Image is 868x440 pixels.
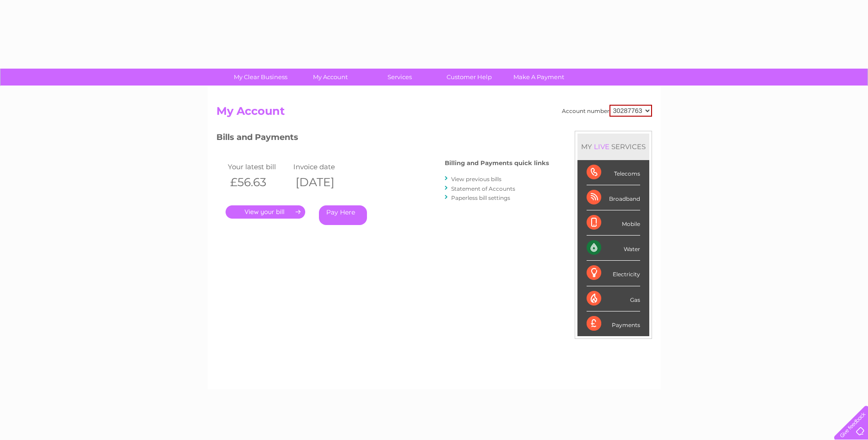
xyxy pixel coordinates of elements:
a: Customer Help [431,69,507,86]
div: Mobile [587,210,640,236]
th: [DATE] [291,173,357,192]
a: Paperless bill settings [451,194,510,201]
a: My Clear Business [223,69,298,86]
h3: Bills and Payments [216,131,549,147]
div: LIVE [592,142,611,151]
h2: My Account [216,105,652,122]
div: Water [587,236,640,261]
div: Broadband [587,185,640,210]
a: View previous bills [451,176,501,182]
div: Gas [587,286,640,311]
h4: Billing and Payments quick links [445,160,549,166]
div: Telecoms [587,160,640,185]
td: Invoice date [291,161,357,173]
div: MY SERVICES [577,134,649,160]
a: Statement of Accounts [451,185,515,192]
a: . [226,205,305,219]
a: Services [362,69,437,86]
div: Account number [562,105,652,117]
div: Electricity [587,261,640,286]
a: Pay Here [319,205,367,225]
a: Make A Payment [501,69,577,86]
th: £56.63 [226,173,291,192]
div: Payments [587,311,640,336]
a: My Account [292,69,368,86]
td: Your latest bill [226,161,291,173]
